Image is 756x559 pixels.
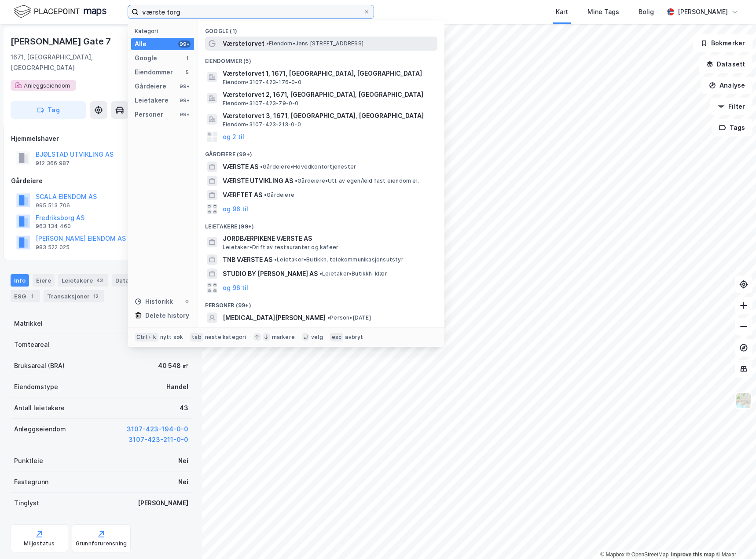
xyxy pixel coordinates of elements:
[14,318,43,329] div: Matrikkel
[272,334,295,341] div: markere
[223,313,326,323] span: [MEDICAL_DATA][PERSON_NAME]
[223,283,248,293] button: og 96 til
[223,268,318,279] span: STUDIO BY [PERSON_NAME] AS
[735,392,752,409] img: Z
[223,254,272,265] span: TNB VÆRSTE AS
[135,109,163,120] div: Personer
[587,7,619,17] div: Mine Tags
[223,79,301,86] span: Eiendom • 3107-423-176-0-0
[158,360,188,371] div: 40 548 ㎡
[95,276,105,285] div: 43
[330,333,344,342] div: esc
[14,339,49,350] div: Tomteareal
[260,163,356,170] span: Gårdeiere • Hovedkontortjenester
[198,216,444,232] div: Leietakere (99+)
[36,160,70,167] div: 912 366 987
[223,132,244,142] button: og 2 til
[28,292,37,301] div: 1
[223,244,338,251] span: Leietaker • Drift av restauranter og kafeer
[264,191,267,198] span: •
[223,100,299,107] span: Eiendom • 3107-423-79-0-0
[11,133,191,144] div: Hjemmelshaver
[11,176,191,186] div: Gårdeiere
[160,334,183,341] div: nytt søk
[223,89,434,100] span: Værstetorvet 2, 1671, [GEOGRAPHIC_DATA], [GEOGRAPHIC_DATA]
[36,202,70,209] div: 995 513 706
[14,403,65,413] div: Antall leietakere
[92,292,100,301] div: 12
[198,295,444,311] div: Personer (99+)
[223,176,293,186] span: VÆRSTE UTVIKLING AS
[135,53,157,63] div: Google
[223,110,434,121] span: Værstetorvet 3, 1671, [GEOGRAPHIC_DATA], [GEOGRAPHIC_DATA]
[58,274,108,287] div: Leietakere
[319,270,387,277] span: Leietaker • Butikkh. klær
[178,97,191,104] div: 99+
[135,296,173,307] div: Historikk
[295,177,297,184] span: •
[264,191,294,199] span: Gårdeiere
[223,233,434,244] span: JORDBÆRPIKENE VÆRSTE AS
[678,7,728,17] div: [PERSON_NAME]
[138,498,188,508] div: [PERSON_NAME]
[183,69,191,76] div: 5
[183,55,191,62] div: 1
[626,552,669,558] a: OpenStreetMap
[223,68,434,79] span: Værstetorvet 1, 1671, [GEOGRAPHIC_DATA], [GEOGRAPHIC_DATA]
[11,101,86,119] button: Tag
[178,40,191,48] div: 99+
[44,290,104,302] div: Transaksjoner
[11,274,29,287] div: Info
[76,540,127,547] div: Grunnforurensning
[11,52,136,73] div: 1671, [GEOGRAPHIC_DATA], [GEOGRAPHIC_DATA]
[311,334,323,341] div: velg
[693,34,752,52] button: Bokmerker
[14,477,48,487] div: Festegrunn
[345,334,363,341] div: avbryt
[600,552,624,558] a: Mapbox
[266,40,363,47] span: Eiendom • Jens [STREET_ADDRESS]
[36,223,71,230] div: 963 134 460
[198,51,444,66] div: Eiendommer (5)
[135,39,147,49] div: Alle
[639,7,654,17] div: Bolig
[274,256,404,263] span: Leietaker • Butikkh. telekommunikasjonsutstyr
[295,177,419,184] span: Gårdeiere • Utl. av egen/leid fast eiendom el.
[36,244,70,251] div: 983 522 025
[112,274,145,287] div: Datasett
[327,314,330,321] span: •
[223,162,258,172] span: VÆRSTE AS
[14,424,66,434] div: Anleggseiendom
[699,55,752,73] button: Datasett
[710,98,752,115] button: Filter
[178,111,191,118] div: 99+
[190,333,203,342] div: tab
[14,360,65,371] div: Bruksareal (BRA)
[712,119,752,136] button: Tags
[14,4,106,19] img: logo.f888ab2527a4732fd821a326f86c7f29.svg
[178,477,188,487] div: Nei
[11,34,113,48] div: [PERSON_NAME] Gate 7
[139,5,363,18] input: Søk på adresse, matrikkel, gårdeiere, leietakere eller personer
[178,83,191,90] div: 99+
[14,498,39,508] div: Tinglyst
[11,290,40,302] div: ESG
[135,28,194,34] div: Kategori
[266,40,269,47] span: •
[223,38,264,49] span: Værstetorvet
[198,21,444,37] div: Google (1)
[701,77,752,94] button: Analyse
[180,403,188,413] div: 43
[135,333,158,342] div: Ctrl + k
[327,314,371,321] span: Person • [DATE]
[166,382,188,392] div: Handel
[223,121,301,128] span: Eiendom • 3107-423-213-0-0
[127,318,188,329] div: 3107-423-195-0-0
[198,144,444,160] div: Gårdeiere (99+)
[14,382,58,392] div: Eiendomstype
[145,310,189,321] div: Delete history
[712,517,756,559] iframe: Chat Widget
[223,190,262,200] span: VÆRFTET AS
[205,334,246,341] div: neste kategori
